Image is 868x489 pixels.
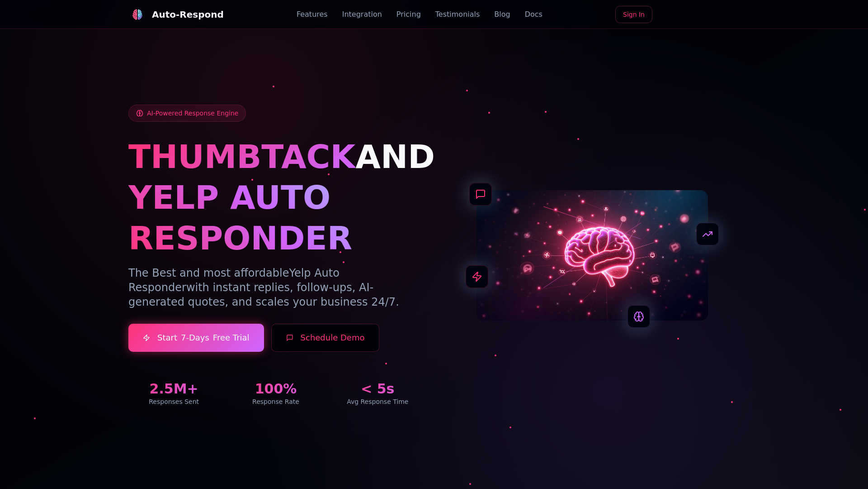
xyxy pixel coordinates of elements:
[181,331,209,344] span: 7-Days
[128,324,264,352] a: Start7-DaysFree Trial
[297,9,328,20] a: Features
[152,8,224,21] div: Auto-Respond
[342,9,382,20] a: Integration
[271,324,380,352] button: Schedule Demo
[128,177,423,259] h1: YELP AUTO RESPONDER
[230,381,321,397] div: 100%
[615,6,652,23] a: Sign In
[494,9,510,20] a: Blog
[332,381,423,397] div: < 5s
[132,9,143,20] img: Auto-Respond Logo
[396,9,421,20] a: Pricing
[355,138,435,176] span: AND
[128,397,219,406] div: Responses Sent
[147,109,238,118] span: AI-Powered Response Engine
[655,5,744,25] iframe: Sign in with Google Button
[128,5,224,24] a: Auto-Respond LogoAuto-Respond
[128,138,355,176] span: THUMBTACK
[128,381,219,397] div: 2.5M+
[128,267,340,294] span: Yelp Auto Responder
[525,9,542,20] a: Docs
[476,190,708,321] img: AI Neural Network Brain
[230,397,321,406] div: Response Rate
[332,397,423,406] div: Avg Response Time
[128,266,423,309] p: The Best and most affordable with instant replies, follow-ups, AI-generated quotes, and scales yo...
[435,9,480,20] a: Testimonials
